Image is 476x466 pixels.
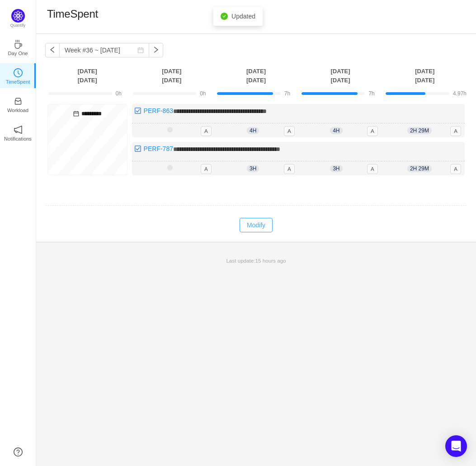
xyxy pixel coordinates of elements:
p: Quantify [10,23,26,29]
span: 7h [368,90,374,97]
span: 4.97h [453,90,467,97]
p: Notifications [4,135,32,143]
i: icon: check-circle [221,13,228,20]
span: 2h 29m [407,165,432,172]
button: Modify [240,218,273,232]
img: Quantify [11,9,25,23]
a: icon: inboxWorkload [14,99,23,108]
i: icon: coffee [14,40,23,49]
span: A [450,126,461,136]
span: 3h [247,165,259,172]
p: Day One [8,49,28,57]
span: A [367,126,378,136]
th: [DATE] [DATE] [45,66,130,85]
span: Updated [231,13,255,20]
a: icon: notificationNotifications [14,128,23,137]
span: A [284,126,295,136]
h1: TimeSpent [47,7,98,21]
th: [DATE] [DATE] [130,66,214,85]
span: 2h 29m [407,127,432,134]
span: 15 hours ago [255,258,286,264]
span: A [201,126,212,136]
a: icon: clock-circleTimeSpent [14,71,23,80]
input: Select a week [59,43,149,57]
a: PERF-787 [144,145,173,152]
img: 10318 [134,107,141,114]
a: icon: coffeeDay One [14,42,23,52]
th: [DATE] [DATE] [382,66,467,85]
th: [DATE] [DATE] [214,66,298,85]
a: PERF-863 [144,107,173,114]
i: icon: notification [14,125,23,134]
button: icon: right [149,43,163,57]
i: icon: clock-circle [14,68,23,77]
p: TimeSpent [6,78,30,86]
span: 0h [200,90,206,97]
i: icon: inbox [14,97,23,106]
i: icon: calendar [73,111,79,117]
button: icon: left [45,43,60,57]
th: [DATE] [DATE] [298,66,383,85]
span: 3h [330,165,342,172]
span: 4h [330,127,342,134]
a: icon: question-circle [14,447,23,457]
i: icon: calendar [137,47,144,53]
span: 4h [247,127,259,134]
span: 0h [116,90,122,97]
p: Workload [7,106,28,114]
span: A [450,164,461,174]
span: Last update: [226,258,286,264]
img: 10318 [134,145,141,152]
span: A [284,164,295,174]
span: A [201,164,212,174]
span: A [367,164,378,174]
span: 7h [284,90,290,97]
div: Open Intercom Messenger [445,435,467,457]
